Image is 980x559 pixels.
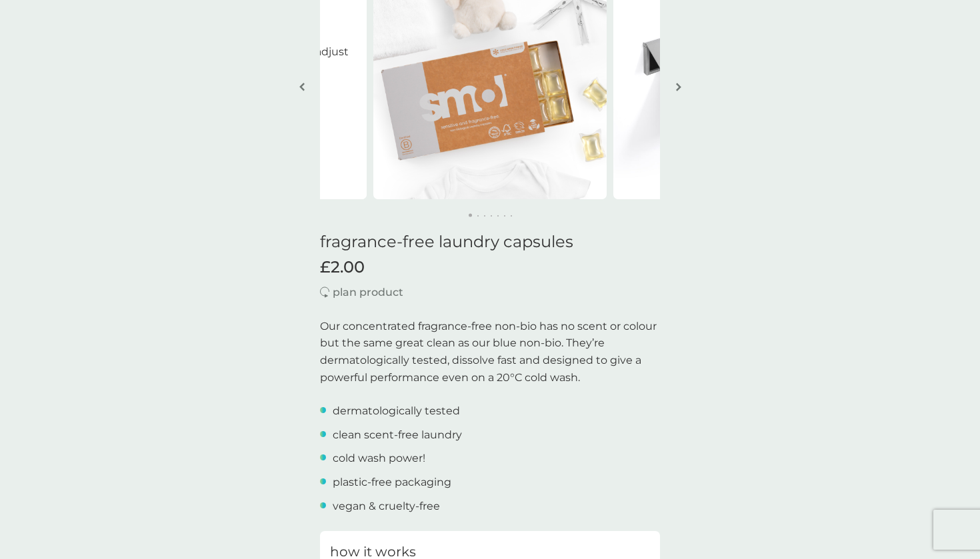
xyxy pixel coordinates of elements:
p: vegan & cruelty-free [333,498,440,515]
p: plan product [333,284,403,301]
p: plastic-free packaging [333,474,451,491]
p: cold wash power! [333,450,425,467]
p: Our concentrated fragrance-free non-bio has no scent or colour but the same great clean as our bl... [320,318,660,386]
p: dermatologically tested [333,402,460,420]
h1: fragrance-free laundry capsules [320,233,660,252]
span: £2.00 [320,258,365,277]
img: left-arrow.svg [299,82,305,92]
img: right-arrow.svg [676,82,681,92]
p: clean scent-free laundry [333,426,462,444]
